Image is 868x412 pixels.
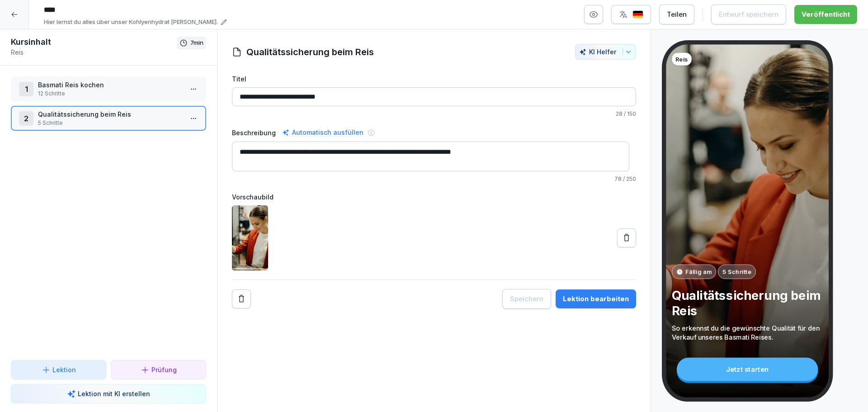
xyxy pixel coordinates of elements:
[111,360,206,379] button: Prüfung
[151,365,177,374] p: Prüfung
[563,294,629,304] div: Lektion bearbeiten
[232,289,251,308] button: Remove
[11,76,206,101] div: 1Basmati Reis kochen12 Schritte
[575,44,636,60] button: KI Helfer
[711,5,786,24] button: Entwurf speichern
[232,74,636,84] label: Titel
[232,192,636,202] label: Vorschaubild
[19,111,33,126] div: 2
[579,48,632,56] div: KI Helfer
[38,80,183,90] p: Basmati Reis kochen
[38,119,183,127] p: 5 Schritte
[38,109,183,119] p: Qualitätssicherung beim Reis
[719,9,778,19] div: Entwurf speichern
[510,294,543,304] div: Speichern
[232,175,636,183] p: / 250
[190,38,203,47] p: 7 min
[11,106,206,131] div: 2Qualitätssicherung beim Reis5 Schritte
[632,10,643,19] img: de.svg
[672,324,823,342] p: So erkennst du die gewünschte Qualität für den Verkauf unseres Basmati Reises.
[38,90,183,98] p: 12 Schritte
[677,358,818,381] div: Jetzt starten
[802,9,850,19] div: Veröffentlicht
[11,47,177,57] p: Reis
[44,18,218,27] p: Hier lernst du alles über unser Kohlyenhydrat [PERSON_NAME].
[11,360,106,379] button: Lektion
[232,128,276,137] label: Beschreibung
[11,384,206,403] button: Lektion mit KI erstellen
[675,55,688,63] p: Reis
[232,110,636,118] p: / 150
[246,45,374,59] h1: Qualitätssicherung beim Reis
[685,267,712,276] p: Fällig am
[502,289,551,309] button: Speichern
[616,110,623,117] span: 28
[556,289,636,308] button: Lektion bearbeiten
[794,5,857,24] button: Veröffentlicht
[614,175,622,182] span: 78
[672,287,823,319] p: Qualitätssicherung beim Reis
[52,365,76,374] p: Lektion
[280,127,365,138] div: Automatisch ausfüllen
[722,267,751,276] p: 5 Schritte
[659,5,694,24] button: Teilen
[78,389,150,398] p: Lektion mit KI erstellen
[11,37,177,47] h1: Kursinhalt
[19,82,33,96] div: 1
[667,9,687,19] div: Teilen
